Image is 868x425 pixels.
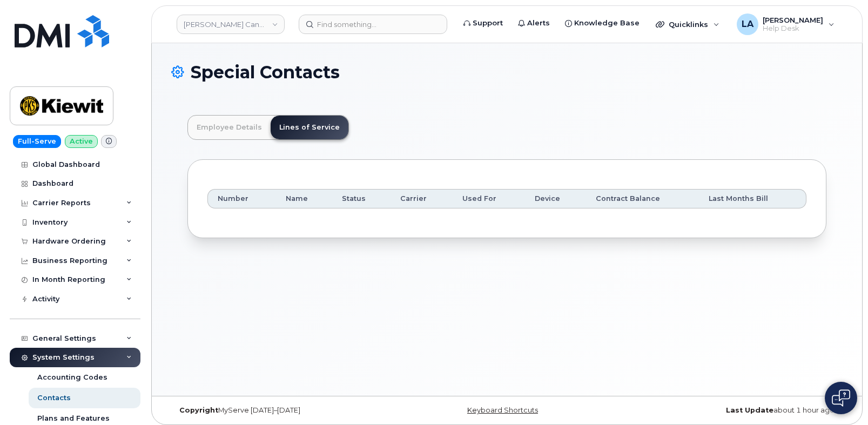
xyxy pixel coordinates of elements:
th: Name [276,189,332,208]
h1: Special Contacts [171,63,843,82]
th: Status [332,189,391,208]
div: MyServe [DATE]–[DATE] [171,406,395,415]
th: Carrier [391,189,453,208]
img: Open chat [832,389,850,407]
a: Lines of Service [271,116,348,139]
strong: Last Update [726,406,773,414]
a: Keyboard Shortcuts [467,406,538,414]
a: Employee Details [188,116,271,139]
th: Last Months Bill [699,189,806,208]
th: Contract Balance [586,189,699,208]
strong: Copyright [179,406,218,414]
th: Device [525,189,586,208]
th: Number [207,189,276,208]
th: Used For [453,189,525,208]
div: about 1 hour ago [619,406,843,415]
